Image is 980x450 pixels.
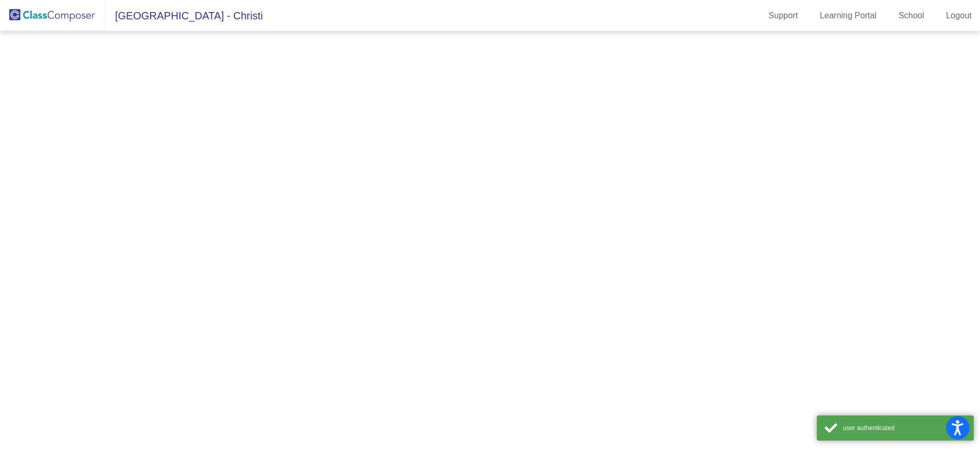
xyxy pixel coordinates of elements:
[843,423,966,433] div: user authenticated
[105,7,263,24] span: [GEOGRAPHIC_DATA] - Christi
[760,7,806,24] a: Support
[812,7,885,24] a: Learning Portal
[890,7,932,24] a: School
[938,7,980,24] a: Logout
